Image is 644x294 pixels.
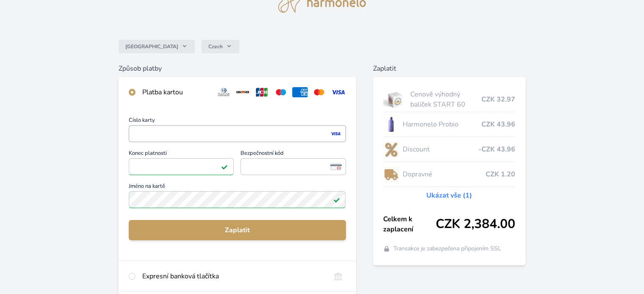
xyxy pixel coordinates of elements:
[202,40,239,53] button: Czech
[333,196,340,203] img: Platné pole
[330,87,346,97] img: visa.svg
[292,87,308,97] img: amex.svg
[383,214,436,234] span: Celkem k zaplacení
[119,63,356,74] h6: Způsob platby
[129,118,345,125] span: Číslo karty
[221,163,228,170] img: Platné pole
[135,225,339,235] span: Zaplatit
[133,161,230,173] iframe: Iframe pro datum vypršení platnosti
[129,151,234,158] span: Konec platnosti
[273,87,289,97] img: maestro.svg
[129,184,345,191] span: Jméno na kartě
[129,191,345,208] input: Jméno na kartěPlatné pole
[410,89,481,110] span: Cenově výhodný balíček START 60
[373,63,525,74] h6: Zaplatit
[383,139,399,160] img: discount-lo.png
[402,169,485,179] span: Dopravné
[486,169,515,179] span: CZK 1.20
[216,87,232,97] img: diners.svg
[481,94,515,104] span: CZK 32.97
[383,89,407,110] img: start.jpg
[330,271,346,281] img: onlineBanking_CZ.svg
[254,87,270,97] img: jcb.svg
[142,87,209,97] div: Platba kartou
[478,144,515,154] span: -CZK 43.96
[125,43,178,50] span: [GEOGRAPHIC_DATA]
[311,87,327,97] img: mc.svg
[426,190,472,201] a: Ukázat vše (1)
[402,119,481,129] span: Harmonelo Probio
[133,128,342,140] iframe: Iframe pro číslo karty
[383,164,399,185] img: delivery-lo.png
[235,87,251,97] img: discover.svg
[240,151,345,158] span: Bezpečnostní kód
[244,161,342,173] iframe: Iframe pro bezpečnostní kód
[129,220,345,240] button: Zaplatit
[383,114,399,135] img: CLEAN_PROBIO_se_stinem_x-lo.jpg
[119,40,195,53] button: [GEOGRAPHIC_DATA]
[481,119,515,129] span: CZK 43.96
[436,217,515,232] span: CZK 2,384.00
[393,245,501,253] span: Transakce je zabezpečena připojením SSL
[142,271,323,281] div: Expresní banková tlačítka
[208,43,223,50] span: Czech
[402,144,478,154] span: Discount
[330,130,341,137] img: visa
